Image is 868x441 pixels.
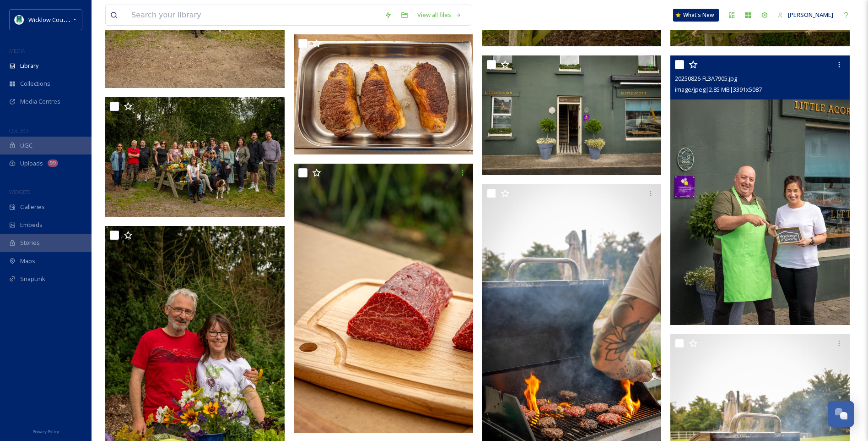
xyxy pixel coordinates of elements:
div: 99 [48,160,58,167]
a: [PERSON_NAME] [773,6,838,24]
a: Privacy Policy [32,425,59,436]
span: Wicklow County Council [28,15,93,24]
a: What's New [673,9,719,22]
span: Stories [20,238,40,247]
button: Open Chat [828,401,854,427]
img: download%20(9).png [15,15,24,24]
span: MEDIA [9,47,25,54]
span: Collections [20,79,50,88]
img: 20250826-FL3A7895.jpg [482,55,662,176]
span: Media Centres [20,97,60,106]
span: WIDGETS [9,188,30,195]
a: View all files [413,6,466,24]
span: Uploads [20,159,43,168]
span: Embeds [20,220,43,229]
img: 20250826-FL3A7940.jpg [294,34,473,154]
span: UGC [20,141,32,150]
span: [PERSON_NAME] [788,11,833,19]
span: 20250826-FL3A7905.jpg [675,74,737,83]
input: Search your library [127,5,380,25]
span: Maps [20,257,35,265]
span: SnapLink [20,275,45,283]
img: 20250826-FL3A7943.jpg [294,164,473,433]
span: image/jpeg | 2.85 MB | 3391 x 5087 [675,85,762,94]
span: Galleries [20,203,45,211]
img: 20250826-FL3A7843.jpg [105,97,285,217]
span: COLLECT [9,127,29,134]
span: Privacy Policy [32,429,59,435]
span: Library [20,61,38,70]
img: 20250826-FL3A7905.jpg [670,55,850,325]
